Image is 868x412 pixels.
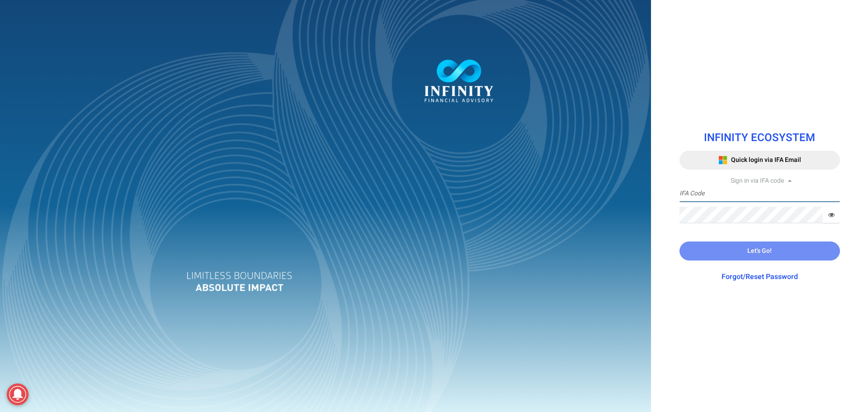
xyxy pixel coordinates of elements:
button: Quick login via IFA Email [679,151,840,170]
span: Let's Go! [747,246,772,256]
input: IFA Code [679,185,840,202]
span: Sign in via IFA code [731,176,784,185]
a: Forgot/Reset Password [722,271,798,282]
div: Sign in via IFA code [679,176,840,185]
span: Quick login via IFA Email [731,155,801,165]
h1: INFINITY ECOSYSTEM [679,132,840,144]
button: Let's Go! [679,242,840,260]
